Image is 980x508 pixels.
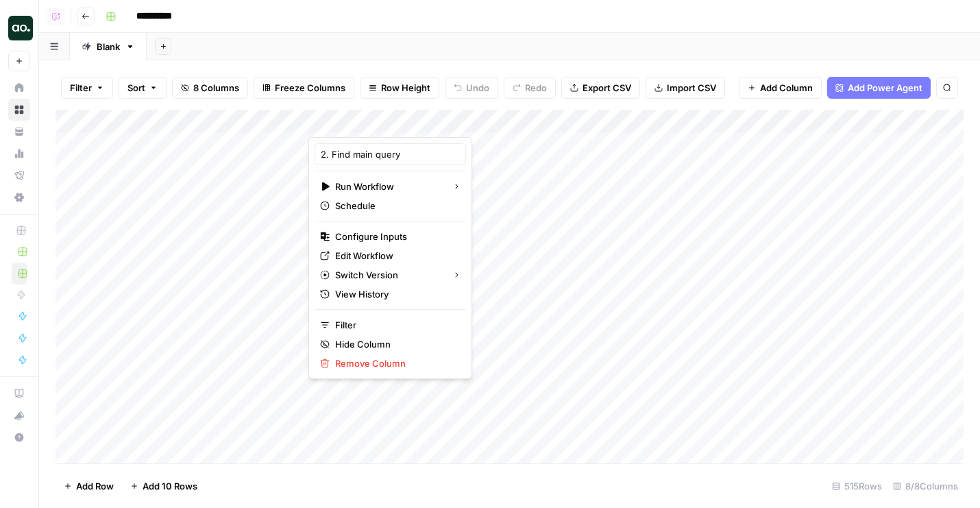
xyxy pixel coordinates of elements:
button: Row Height [360,77,439,99]
span: Add Row [76,479,114,493]
button: Freeze Columns [254,77,354,99]
button: Filter [61,77,113,99]
button: Sort [119,77,167,99]
button: Add Row [56,475,122,497]
span: Import CSV [667,81,716,95]
span: Run Workflow [335,180,441,193]
span: View History [335,287,455,301]
span: Switch Version [335,268,441,282]
button: Add Column [739,77,822,99]
span: Schedule [335,199,455,213]
span: Export CSV [583,81,631,95]
button: Workspace: AirOps Builders [8,11,30,45]
span: Edit Workflow [335,249,455,263]
span: Row Height [381,81,430,95]
div: 515 Rows [826,475,887,497]
span: Add Column [760,81,813,95]
div: What's new? [9,405,29,426]
span: Remove Column [335,356,455,370]
button: Help + Support [8,426,30,448]
a: Flightpath [8,165,30,186]
span: Add 10 Rows [143,479,197,493]
a: Browse [8,99,30,121]
span: Filter [70,81,92,95]
button: Redo [504,77,556,99]
span: Filter [335,318,455,332]
span: Add Power Agent [848,81,922,95]
a: AirOps Academy [8,383,30,404]
span: Sort [127,81,145,95]
a: Home [8,77,30,99]
button: Undo [445,77,498,99]
span: Configure Inputs [335,230,455,243]
button: Add 10 Rows [122,475,206,497]
span: Freeze Columns [275,81,345,95]
span: Hide Column [335,337,455,351]
div: Blank [97,40,120,53]
button: Add Power Agent [827,77,931,99]
span: Undo [466,81,489,95]
button: Export CSV [561,77,640,99]
span: 8 Columns [193,81,239,95]
button: 8 Columns [172,77,248,99]
button: What's new? [8,404,30,426]
a: Usage [8,143,30,165]
button: Import CSV [646,77,725,99]
span: Redo [525,81,547,95]
a: Blank [70,33,147,60]
div: 8/8 Columns [887,475,964,497]
a: Your Data [8,121,30,143]
img: AirOps Builders Logo [8,16,33,40]
a: Settings [8,186,30,208]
